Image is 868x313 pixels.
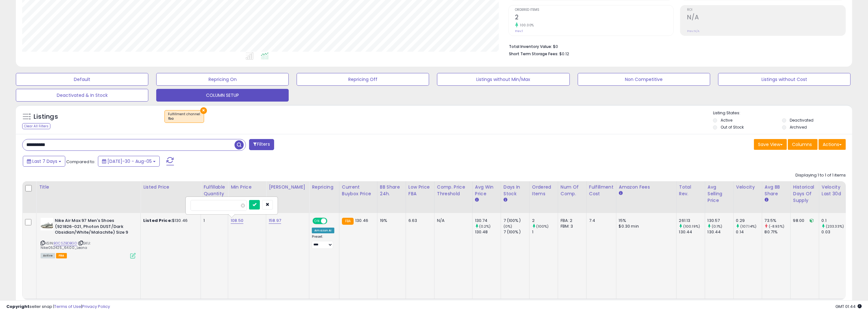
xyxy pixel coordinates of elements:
[619,223,672,229] div: $0.30 min
[708,229,733,235] div: 130.44
[437,184,470,197] div: Comp. Price Threshold
[269,217,281,224] a: 158.97
[822,184,845,197] div: Velocity Last 30d
[765,229,790,235] div: 80.71%
[754,139,787,150] button: Save View
[168,112,201,121] span: Fulfillment channel :
[687,29,699,33] small: Prev: N/A
[708,184,731,204] div: Avg Selling Price
[679,184,702,197] div: Total Rev.
[536,224,549,229] small: (100%)
[515,14,674,22] h2: 2
[769,224,784,229] small: (-8.93%)
[98,156,160,167] button: [DATE]-30 - Aug-05
[504,224,512,229] small: (0%)
[82,303,110,310] a: Privacy Policy
[619,218,672,223] div: 15%
[475,197,479,203] small: Avg Win Price.
[619,184,674,190] div: Amazon Fees
[231,184,263,190] div: Min Price
[713,110,852,116] p: Listing States:
[16,73,148,86] button: Default
[792,141,812,148] span: Columns
[509,44,552,49] b: Total Inventory Value:
[342,218,354,225] small: FBA
[107,158,152,164] span: [DATE]-30 - Aug-05
[312,228,334,233] div: Amazon AI
[793,218,814,223] div: 98.00
[143,218,196,223] div: $130.46
[532,218,558,223] div: 2
[200,107,207,114] button: ×
[475,229,501,235] div: 130.48
[437,218,467,223] div: N/A
[822,218,847,223] div: 0.1
[6,304,110,310] div: seller snap | |
[515,29,523,33] small: Prev: 1
[736,218,762,223] div: 0.29
[504,218,529,223] div: 7 (100%)
[819,139,846,150] button: Actions
[835,303,862,310] span: 2025-08-13 01:44 GMT
[518,23,534,28] small: 100.00%
[619,190,623,196] small: Amazon Fees.
[143,184,198,190] div: Listed Price
[736,184,759,190] div: Velocity
[793,184,816,204] div: Historical Days Of Supply
[561,218,582,223] div: FBA: 2
[269,184,306,190] div: [PERSON_NAME]
[168,117,201,121] div: fba
[437,73,569,86] button: Listings without Min/Max
[822,229,847,235] div: 0.03
[249,139,274,150] button: Filters
[561,223,582,229] div: FBM: 3
[708,218,733,223] div: 130.57
[6,303,29,310] strong: Copyright
[32,158,57,164] span: Last 7 Days
[788,139,818,150] button: Columns
[736,229,762,235] div: 0.14
[515,8,674,12] span: Ordered Items
[765,184,788,197] div: Avg BB Share
[326,218,337,224] span: OFF
[41,241,91,250] span: | SKU: Nike052425_64.00_Leana
[475,184,498,197] div: Avg Win Price
[475,218,501,223] div: 130.74
[54,303,81,310] a: Terms of Use
[795,172,846,178] div: Displaying 1 to 1 of 1 items
[203,218,223,223] div: 1
[721,124,744,130] label: Out of Stock
[41,218,53,230] img: 41CLbRlMnuL._SL40_.jpg
[765,218,790,223] div: 73.5%
[143,217,172,223] b: Listed Price:
[66,159,95,165] span: Compared to:
[313,218,321,224] span: ON
[408,218,429,223] div: 6.63
[54,241,77,246] a: B0CSZBDBGD
[504,229,529,235] div: 7 (100%)
[712,224,723,229] small: (0.1%)
[380,218,401,223] div: 19%
[312,184,336,190] div: Repricing
[718,73,851,86] button: Listings without Cost
[55,218,132,237] b: Nike Air Max 97 Men's Shoes (921826-021, Photon DUST/Dark Obsidian/White/Malachite) Size 9
[589,184,614,197] div: Fulfillment Cost
[509,51,559,57] b: Short Term Storage Fees:
[504,197,507,203] small: Days In Stock.
[312,235,334,249] div: Preset:
[203,184,225,197] div: Fulfillable Quantity
[560,51,569,57] span: $0.12
[231,217,243,224] a: 108.50
[589,218,611,223] div: 7.4
[687,14,845,22] h2: N/A
[790,124,807,130] label: Archived
[578,73,710,86] button: Non Competitive
[355,217,368,223] span: 130.46
[479,224,491,229] small: (0.2%)
[16,89,148,102] button: Deactivated & In Stock
[156,89,289,102] button: COLUMN SETUP
[679,218,705,223] div: 261.13
[532,229,558,235] div: 1
[41,253,55,258] span: All listings currently available for purchase on Amazon
[790,117,813,123] label: Deactivated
